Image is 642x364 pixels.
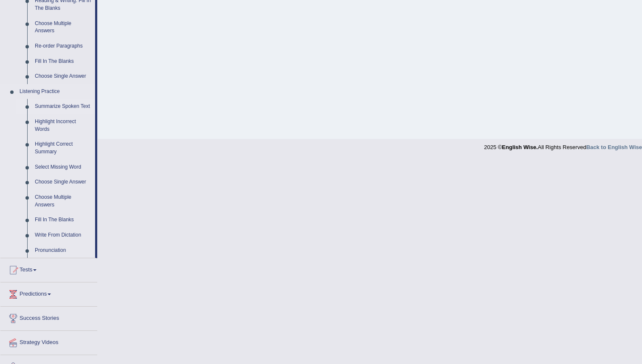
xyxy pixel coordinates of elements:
[31,54,95,69] a: Fill In The Blanks
[31,69,95,84] a: Choose Single Answer
[31,39,95,54] a: Re-order Paragraphs
[31,16,95,39] a: Choose Multiple Answers
[0,331,97,352] a: Strategy Videos
[0,258,97,279] a: Tests
[31,243,95,258] a: Pronunciation
[31,99,95,114] a: Summarize Spoken Text
[31,228,95,243] a: Write From Dictation
[31,190,95,212] a: Choose Multiple Answers
[31,175,95,190] a: Choose Single Answer
[31,137,95,159] a: Highlight Correct Summary
[31,160,95,175] a: Select Missing Word
[31,212,95,228] a: Fill In The Blanks
[0,307,97,328] a: Success Stories
[502,144,538,150] strong: English Wise.
[484,139,642,151] div: 2025 © All Rights Reserved
[586,144,642,150] a: Back to English Wise
[31,114,95,137] a: Highlight Incorrect Words
[0,282,97,304] a: Predictions
[16,84,95,99] a: Listening Practice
